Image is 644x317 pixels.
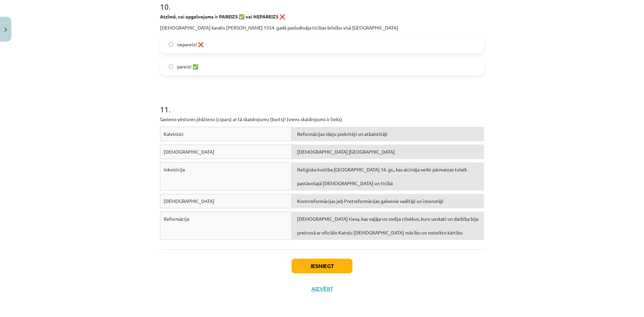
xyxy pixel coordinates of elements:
p: Savieno vēstures jēdzienu (cipars) ar tā skaidrojumu (burts)! (viens skaidrojums ir lieks) [160,116,484,123]
div: Reliģiska kustība [GEOGRAPHIC_DATA] 16. gs., kas aicināja veikt pārmaiņas tolaik pastāvošajā [DEM... [292,162,484,191]
button: Iesniegt [291,259,353,273]
span: nepareizi ❌ [177,41,204,48]
input: nepareizi ❌ [169,42,173,47]
div: Kalvinisti [160,127,292,141]
button: Aizvērt [309,285,335,292]
input: pareizi ✅ [169,64,173,69]
span: pareizi ✅ [177,63,198,70]
div: [DEMOGRAPHIC_DATA] [160,145,292,159]
div: Inkvizīcija [160,162,292,191]
strong: Atzīmē, vai apgalvojums ir PAREIZS ✅ vai NEPAREIZS ❌ [160,13,285,19]
div: Reformācijas ideju piekritēji un atbalstītāji [292,127,484,141]
p: [DEMOGRAPHIC_DATA] karalis [PERSON_NAME] 1554. gadā pasludināja ticības brīvību visā [GEOGRAPHIC_... [160,24,484,31]
div: Reformācija [160,212,292,240]
div: [DEMOGRAPHIC_DATA] [GEOGRAPHIC_DATA] [292,145,484,159]
div: Kontrreformācijas jeb Pretreformācijas galvenie vadītāji un īstenotāji [292,194,484,208]
h1: 11 . [160,93,484,114]
div: [DEMOGRAPHIC_DATA] tiesa, kas vajāja un sodīja cilvēkus, kuru uzskati un darbība bija pretrunā ar... [292,212,484,240]
div: [DEMOGRAPHIC_DATA] [160,194,292,208]
img: icon-close-lesson-0947bae3869378f0d4975bcd49f059093ad1ed9edebbc8119c70593378902aed.svg [4,28,7,32]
